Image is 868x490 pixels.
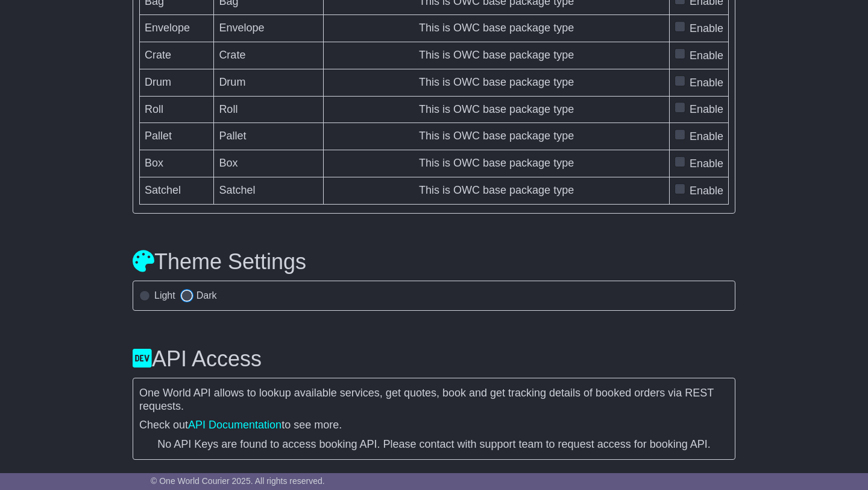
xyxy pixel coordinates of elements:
[214,177,324,204] td: Satchel
[188,419,281,431] a: API Documentation
[197,290,217,301] label: Dark
[133,250,735,274] h3: Theme Settings
[690,156,723,172] label: Enable
[154,290,175,301] label: Light
[690,183,723,199] label: Enable
[140,96,214,123] td: Roll
[140,150,214,177] td: Box
[214,96,324,123] td: Roll
[324,96,670,123] td: This is OWC base package type
[214,69,324,96] td: Drum
[214,123,324,150] td: Pallet
[214,42,324,69] td: Crate
[214,15,324,42] td: Envelope
[140,15,214,42] td: Envelope
[690,21,723,37] label: Enable
[139,387,729,413] p: One World API allows to lookup available services, get quotes, book and get tracking details of b...
[140,123,214,150] td: Pallet
[140,42,214,69] td: Crate
[690,129,723,145] label: Enable
[140,69,214,96] td: Drum
[324,177,670,204] td: This is OWC base package type
[690,75,723,91] label: Enable
[690,48,723,64] label: Enable
[324,150,670,177] td: This is OWC base package type
[324,123,670,150] td: This is OWC base package type
[690,101,723,118] label: Enable
[151,476,325,486] span: © One World Courier 2025. All rights reserved.
[324,69,670,96] td: This is OWC base package type
[214,150,324,177] td: Box
[324,15,670,42] td: This is OWC base package type
[139,438,729,451] div: No API Keys are found to access booking API. Please contact with support team to request access f...
[140,177,214,204] td: Satchel
[133,347,735,371] h3: API Access
[324,42,670,69] td: This is OWC base package type
[139,419,729,432] p: Check out to see more.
